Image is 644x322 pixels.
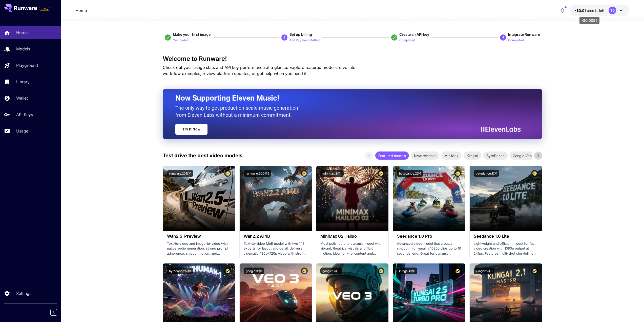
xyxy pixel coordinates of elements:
[454,268,461,274] button: Certified Model – Vetted for best performance and includes a commercial license.
[240,166,312,231] img: alt
[378,170,384,177] button: Certified Model – Vetted for best performance and includes a commercial license.
[575,8,605,13] div: -$0.0095
[464,153,481,158] span: KlingAI
[224,268,231,274] button: Certified Model – Vetted for best performance and includes a commercial license.
[244,234,308,239] h3: Wan2.2 A14B
[579,17,599,24] div: -$0.0095
[167,241,231,256] p: Text-to-video and image-to-video with native audio generation, strong prompt adherence, smooth mo...
[50,309,57,316] button: Collapse sidebar
[393,166,465,231] img: alt
[609,7,616,14] div: TD
[244,268,264,274] button: google:3@1
[301,170,308,177] button: Certified Model – Vetted for best performance and includes a commercial license.
[397,268,417,274] button: klingai:6@1
[320,234,384,239] h3: MiniMax 02 Hailuo
[320,268,342,274] button: google:3@0
[39,6,50,12] span: Add your payment card to enable full platform functionality.
[474,241,538,256] p: Lightweight and efficient model for fast video creation with 1080p output at 24fps. Features mult...
[454,170,461,177] button: Certified Model – Vetted for best performance and includes a commercial license.
[441,151,462,160] div: MiniMax
[502,35,504,40] p: 4
[570,5,629,16] button: -$0.0095TD
[289,32,312,36] span: Set up billing
[16,62,38,68] p: Playground
[508,37,524,43] button: Completed
[75,7,87,13] a: Home
[283,35,285,40] p: 2
[175,104,302,119] p: The only way to get production-scale music generation from Eleven Labs without a minimum commitment.
[474,170,499,177] button: bytedance:1@1
[399,32,429,36] span: Create an API key
[510,151,535,160] div: Google Veo
[464,151,481,160] div: KlingAI
[470,166,542,231] img: alt
[16,128,28,134] p: Usage
[483,151,508,160] div: ByteDance
[54,308,61,317] div: Collapse sidebar
[483,153,508,158] span: ByteDance
[244,170,271,177] button: runware:200@6
[320,170,344,177] button: minimax:3@1
[16,79,30,85] p: Library
[375,151,409,160] div: Featured models
[167,234,231,239] h3: Wan2.5-Preview
[531,170,538,177] button: Certified Model – Vetted for best performance and includes a commercial license.
[175,124,207,135] a: Try It Now
[173,38,189,43] p: Completed
[163,65,356,76] span: Check out your usage stats and API key performance at a glance. Explore featured models, dive int...
[224,170,231,177] button: Certified Model – Vetted for best performance and includes a commercial license.
[175,93,517,103] h2: Now Supporting Eleven Music!
[474,268,494,274] button: klingai:5@3
[320,241,384,256] p: Most polished and dynamic model with vibrant, theatrical visuals and fluid motion. Ideal for vira...
[531,268,538,274] button: Certified Model – Vetted for best performance and includes a commercial license.
[16,46,30,52] p: Models
[508,32,540,36] span: Integrate Runware
[163,166,235,231] img: alt
[399,37,415,43] button: Completed
[587,8,605,13] span: credits left
[16,29,28,35] p: Home
[411,153,439,158] span: New releases
[39,7,50,11] span: TRIAL
[441,153,462,158] span: MiniMax
[244,241,308,256] p: Text-to-video MoE model with two 14B experts for layout and detail; delivers cinematic 480p–720p ...
[411,151,439,160] div: New releases
[16,95,28,101] p: Wallet
[173,32,211,36] span: Make your first image
[301,268,308,274] button: Certified Model – Vetted for best performance and includes a commercial license.
[163,55,542,62] h3: Welcome to Runware!
[575,8,587,13] span: -$0.01
[173,37,189,43] button: Completed
[167,170,193,177] button: runware:201@1
[375,153,409,158] span: Featured models
[510,153,535,158] span: Google Veo
[397,170,423,177] button: bytedance:2@1
[474,234,538,239] h3: Seedance 1.0 Lite
[397,234,461,239] h3: Seedance 1.0 Pro
[163,152,242,159] p: Test drive the best video models
[316,166,388,231] img: alt
[167,268,193,274] button: bytedance:5@1
[378,268,384,274] button: Certified Model – Vetted for best performance and includes a commercial license.
[289,37,320,43] button: Add Payment Method
[397,241,461,256] p: Advanced video model that creates smooth, high-quality 1080p clips up to 10 seconds long. Great f...
[16,290,31,296] p: Settings
[289,38,320,43] p: Add Payment Method
[399,38,415,43] p: Completed
[75,7,87,13] nav: breadcrumb
[16,111,33,118] p: API Keys
[508,38,524,43] p: Completed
